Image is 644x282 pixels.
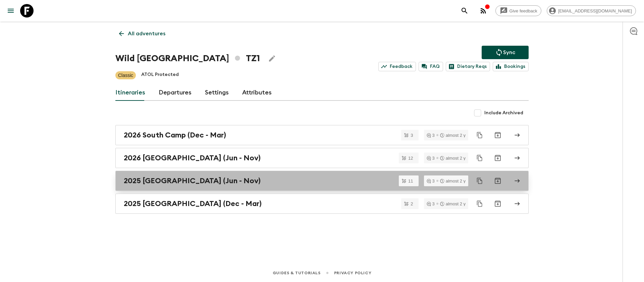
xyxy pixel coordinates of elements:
[115,125,529,145] a: 2026 South Camp (Dec - Mar)
[115,171,529,191] a: 2025 [GEOGRAPHIC_DATA] (Jun - Nov)
[474,152,486,164] button: Duplicate
[124,131,226,139] h2: 2026 South Camp (Dec - Mar)
[115,27,169,40] a: All adventures
[205,85,229,101] a: Settings
[115,194,529,214] a: 2025 [GEOGRAPHIC_DATA] (Dec - Mar)
[427,179,435,183] div: 3
[506,8,541,13] span: Give feedback
[115,85,145,101] a: Itineraries
[407,133,417,137] span: 3
[474,175,486,187] button: Duplicate
[493,62,529,71] a: Bookings
[440,133,466,137] div: almost 2 y
[484,110,523,116] span: Include Archived
[446,62,490,71] a: Dietary Reqs
[124,154,261,162] h2: 2026 [GEOGRAPHIC_DATA] (Jun - Nov)
[491,128,504,142] button: Archive
[273,269,321,277] a: Guides & Tutorials
[440,179,466,183] div: almost 2 y
[242,85,272,101] a: Attributes
[407,202,417,206] span: 2
[427,202,435,206] div: 3
[419,62,443,71] a: FAQ
[474,129,486,141] button: Duplicate
[334,269,371,277] a: Privacy Policy
[141,71,179,79] p: ATOL Protected
[4,4,17,17] button: menu
[491,151,504,165] button: Archive
[503,48,515,56] p: Sync
[495,5,541,16] a: Give feedback
[547,5,636,16] div: [EMAIL_ADDRESS][DOMAIN_NAME]
[124,199,262,208] h2: 2025 [GEOGRAPHIC_DATA] (Dec - Mar)
[427,133,435,137] div: 3
[404,179,417,183] span: 11
[427,156,435,160] div: 3
[482,46,529,59] button: Sync adventure departures to the booking engine
[128,30,165,38] p: All adventures
[440,156,466,160] div: almost 2 y
[474,198,486,210] button: Duplicate
[118,72,133,79] p: Classic
[491,197,504,210] button: Archive
[458,4,471,17] button: search adventures
[491,174,504,188] button: Archive
[115,52,260,65] h1: Wild [GEOGRAPHIC_DATA] TZ1
[124,176,261,185] h2: 2025 [GEOGRAPHIC_DATA] (Jun - Nov)
[159,85,192,101] a: Departures
[404,156,417,160] span: 12
[440,202,466,206] div: almost 2 y
[378,62,416,71] a: Feedback
[265,52,279,65] button: Edit Adventure Title
[115,148,529,168] a: 2026 [GEOGRAPHIC_DATA] (Jun - Nov)
[554,8,636,13] span: [EMAIL_ADDRESS][DOMAIN_NAME]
